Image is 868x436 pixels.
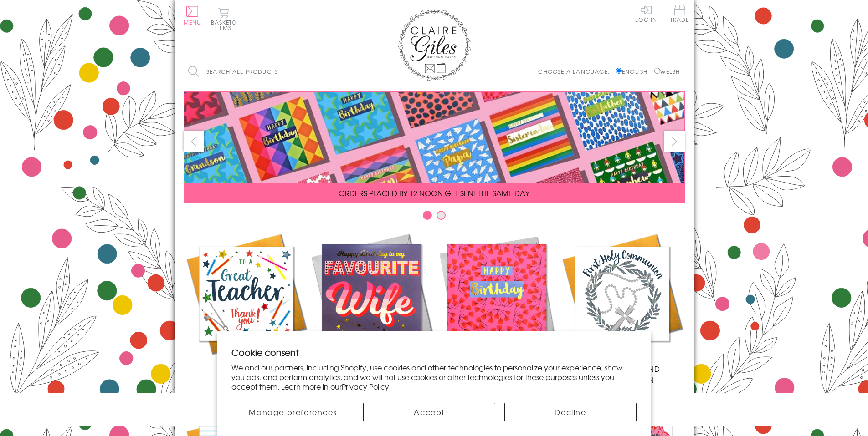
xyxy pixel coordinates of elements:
[184,131,204,152] button: prev
[334,61,343,82] input: Search
[339,188,529,198] span: ORDERS PLACED BY 12 NOON GET SENT THE SAME DAY
[211,7,236,30] button: Basket0 items
[616,68,622,74] input: English
[184,231,309,374] a: Academic
[231,403,354,421] button: Manage preferences
[560,231,685,385] a: Communion and Confirmation
[616,67,652,76] label: English
[342,381,389,392] a: Privacy Policy
[215,18,236,32] span: 0 items
[434,231,560,374] a: Birthdays
[184,210,685,224] div: Carousel Pagination
[670,5,689,24] a: Trade
[184,6,201,25] button: Menu
[249,406,337,417] span: Manage preferences
[538,67,614,76] p: Choose a language:
[184,18,201,26] span: Menu
[309,231,434,374] a: New Releases
[231,363,637,391] p: We and our partners, including Shopify, use cookies and other technologies to personalize your ex...
[670,5,689,22] span: Trade
[654,68,660,74] input: Welsh
[398,9,471,81] img: Claire Giles Greetings Cards
[423,211,432,220] button: Carousel Page 1 (Current Slide)
[635,5,657,22] a: Log In
[437,211,446,220] button: Carousel Page 2
[664,131,685,152] button: next
[184,61,343,82] input: Search all products
[654,67,680,76] label: Welsh
[504,403,637,421] button: Decline
[231,346,637,359] h2: Cookie consent
[363,403,495,421] button: Accept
